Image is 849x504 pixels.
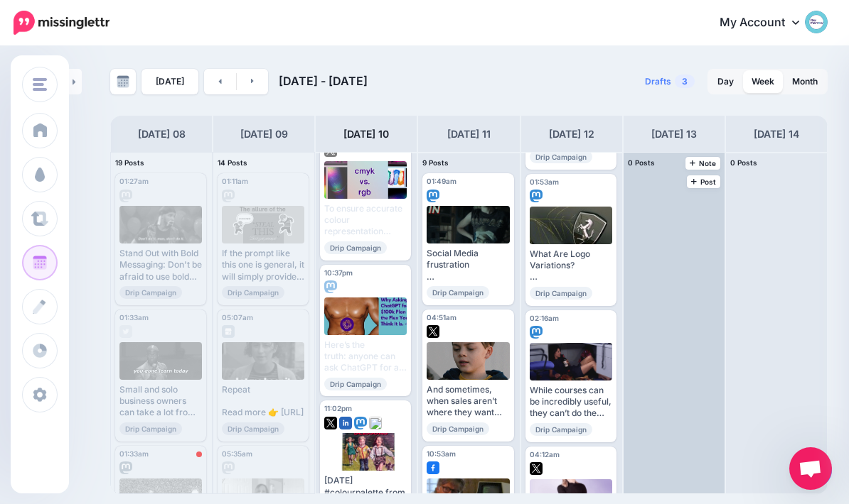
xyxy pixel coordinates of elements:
span: 01:49am [427,177,456,185]
span: 14 Posts [218,158,247,167]
div: And sometimes, when sales aren’t where they want them to be, they blame their existing photos for... [427,384,509,419]
img: google_business-grey-square.png [222,325,235,338]
img: mastodon-square.png [427,190,439,202]
a: Drafts3 [636,69,703,94]
h4: [DATE] 10 [343,126,389,143]
img: twitter-grey-square.png [119,325,132,338]
span: Post [691,178,716,185]
img: mastodon-grey-square.png [119,190,132,202]
img: calendar-grey-darker.png [117,75,129,88]
span: 0 Posts [628,158,655,167]
img: mastodon-grey-square.png [222,461,235,474]
span: 11:02pm [324,404,352,412]
span: Drafts [645,77,671,86]
span: 10:37pm [324,268,353,277]
span: Note [690,160,716,167]
span: Drip Campaign [119,286,182,299]
h4: [DATE] 09 [240,126,288,143]
div: What Are Logo Variations? Read more 👉 [URL] #branding [530,248,612,283]
h4: [DATE] 11 [447,126,491,143]
div: Stand Out with Bold Messaging: Don't be afraid to use bold and unconventional messaging to captur... [119,248,202,283]
a: My Account [705,6,828,40]
a: [DATE] [141,69,198,94]
span: 01:33am [119,313,149,322]
img: Missinglettr [14,11,110,35]
span: Drip Campaign [324,378,387,390]
span: Drip Campaign [530,423,592,436]
span: 01:33am [119,449,149,458]
span: 05:07am [222,313,253,322]
img: mastodon-square.png [530,326,543,339]
img: None-square.png [369,417,382,429]
span: 01:11am [222,177,248,185]
img: mastodon-square.png [354,417,367,429]
div: If the prompt like this one is general, it will simply provide information that can easily be obt... [222,248,304,283]
span: Drip Campaign [222,286,284,299]
img: twitter-square.png [530,462,543,475]
img: mastodon-square.png [530,190,543,202]
span: Drip Campaign [427,422,489,435]
a: Post [687,175,720,188]
img: menu.png [33,78,47,91]
img: twitter-square.png [324,417,337,429]
h4: [DATE] 08 [138,126,186,143]
div: Small and solo business owners can take a lot from this clever example. Read more 👉 [URL] #smallb... [119,384,202,419]
div: Here’s the truth: anyone can ask ChatGPT for a plan. Read more 👉 [URL] #smallbusiness [324,339,407,374]
img: mastodon-grey-square.png [119,461,132,474]
span: Drip Campaign [324,241,387,254]
span: 3 [675,75,695,88]
span: [DATE] - [DATE] [279,74,368,88]
a: Week [743,70,783,93]
img: linkedin-square.png [339,417,352,429]
h4: [DATE] 14 [754,126,799,143]
div: While courses can be incredibly useful, they can’t do the work for you. Read more 👉 [URL] #SmallB... [530,385,612,420]
img: twitter-square.png [427,325,439,338]
span: 01:53am [530,177,559,186]
div: Repeat Read more 👉 [URL] [222,384,304,419]
div: To ensure accurate colour representation across both digital and print media channels, it is reco... [324,203,407,238]
span: Drip Campaign [119,422,182,435]
span: Drip Campaign [222,422,284,435]
span: 9 Posts [422,158,449,167]
div: Social Media frustration Read more 👉 [URL] #SocialMedia [427,248,509,283]
img: facebook-square.png [427,461,439,474]
img: mastodon-square.png [324,280,337,293]
span: 05:35am [222,449,252,458]
span: Drip Campaign [427,286,489,299]
span: 02:16am [530,314,559,322]
h4: [DATE] 13 [651,126,697,143]
span: Drip Campaign [530,150,592,163]
span: 04:51am [427,313,456,322]
a: Month [784,70,826,93]
span: 10:53am [427,449,456,458]
span: Drip Campaign [530,287,592,300]
h4: [DATE] 12 [549,126,594,143]
span: 04:12am [530,450,560,459]
a: Note [685,157,720,170]
span: 0 Posts [730,158,757,167]
img: mastodon-grey-square.png [222,190,235,202]
span: 01:27am [119,177,149,185]
div: Open chat [789,447,832,490]
a: Day [709,70,742,93]
span: 19 Posts [115,158,144,167]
